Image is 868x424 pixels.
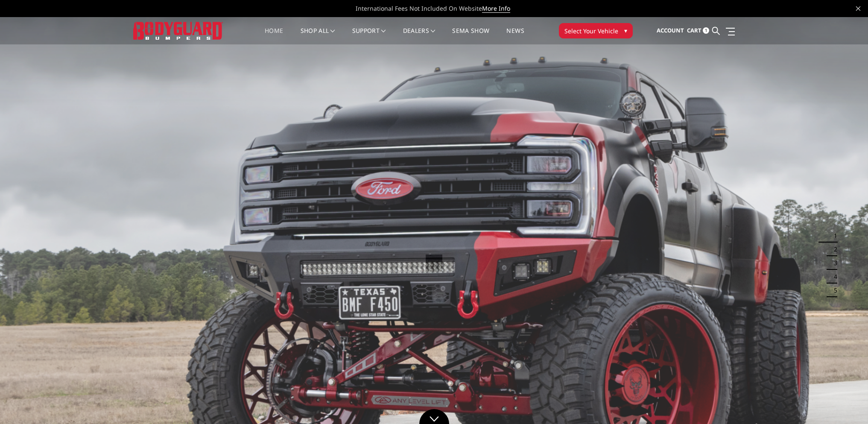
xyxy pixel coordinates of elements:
[506,28,524,44] a: News
[829,270,837,284] button: 4 of 5
[687,19,709,42] a: Cart 1
[687,26,701,34] span: Cart
[829,256,837,270] button: 3 of 5
[419,409,449,424] a: Click to Down
[452,28,489,44] a: SEMA Show
[829,229,837,243] button: 1 of 5
[559,23,633,38] button: Select Your Vehicle
[133,22,223,39] img: BODYGUARD BUMPERS
[703,27,709,34] span: 1
[657,19,684,42] a: Account
[352,28,386,44] a: Support
[301,28,335,44] a: shop all
[482,4,510,13] a: More Info
[564,26,618,35] span: Select Your Vehicle
[265,28,283,44] a: Home
[829,284,837,297] button: 5 of 5
[403,28,435,44] a: Dealers
[829,243,837,256] button: 2 of 5
[657,26,684,34] span: Account
[624,26,627,35] span: ▾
